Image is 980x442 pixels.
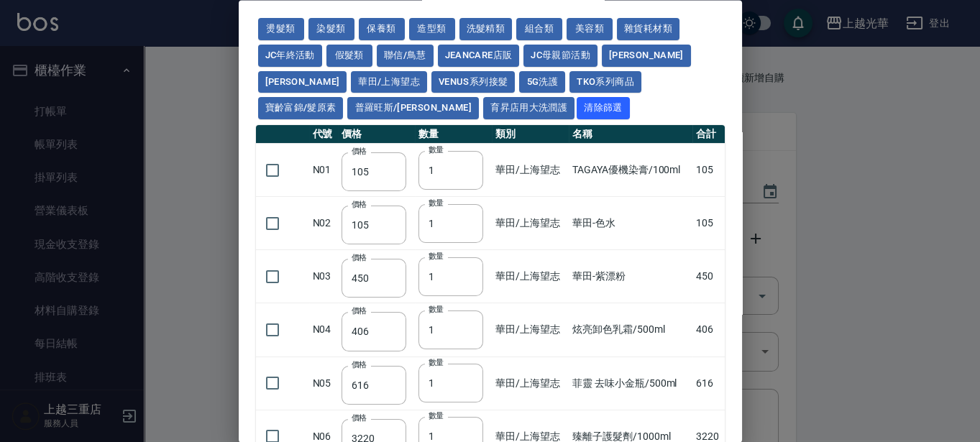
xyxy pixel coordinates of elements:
button: [PERSON_NAME] [602,45,691,67]
button: TKO系列商品 [569,71,641,93]
button: 假髮類 [326,45,372,67]
button: 造型類 [409,19,455,41]
label: 數量 [429,304,444,315]
button: JC年終活動 [258,45,322,67]
td: 華田/上海望志 [492,357,569,410]
td: 華田/上海望志 [492,144,569,197]
th: 數量 [415,126,492,144]
td: TAGAYA優機染膏/100ml [569,144,692,197]
label: 數量 [429,251,444,262]
button: 美容類 [567,19,613,41]
td: 華田-色水 [569,197,692,250]
button: 雜貨耗材類 [617,19,679,41]
button: JC母親節活動 [523,45,597,67]
td: 450 [692,250,725,303]
label: 數量 [429,144,444,155]
button: 燙髮類 [258,19,304,41]
label: 價格 [352,413,367,423]
label: 數量 [429,358,444,369]
button: 清除篩選 [577,98,630,120]
label: 價格 [352,147,367,157]
label: 價格 [352,306,367,317]
button: JeanCare店販 [438,45,520,67]
td: 華田/上海望志 [492,250,569,303]
td: 616 [692,357,725,410]
td: 華田/上海望志 [492,303,569,356]
button: 華田/上海望志 [351,71,427,93]
button: 普羅旺斯/[PERSON_NAME] [347,98,479,120]
td: 菲靈 去味小金瓶/500ml [569,357,692,410]
button: 保養類 [359,19,405,41]
button: 洗髮精類 [459,19,513,41]
td: N02 [309,197,339,250]
th: 價格 [338,126,415,144]
button: 組合類 [516,19,562,41]
button: 育昇店用大洗潤護 [483,98,574,120]
td: N04 [309,303,339,356]
td: 406 [692,303,725,356]
label: 數量 [429,198,444,208]
td: 105 [692,197,725,250]
td: N01 [309,144,339,197]
button: Venus系列接髮 [431,71,515,93]
button: [PERSON_NAME] [258,71,347,93]
label: 價格 [352,359,367,370]
label: 價格 [352,253,367,264]
button: 5G洗護 [519,71,565,93]
td: 炫亮卸色乳霜/500ml [569,303,692,356]
button: 染髮類 [308,19,354,41]
td: 華田-紫漂粉 [569,250,692,303]
button: 寶齡富錦/髮原素 [258,98,344,120]
td: N05 [309,357,339,410]
th: 類別 [492,126,569,144]
td: N03 [309,250,339,303]
td: 105 [692,144,725,197]
button: 聯信/鳥慧 [377,45,434,67]
label: 價格 [352,200,367,211]
th: 合計 [692,126,725,144]
th: 代號 [309,126,339,144]
label: 數量 [429,411,444,422]
th: 名稱 [569,126,692,144]
td: 華田/上海望志 [492,197,569,250]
